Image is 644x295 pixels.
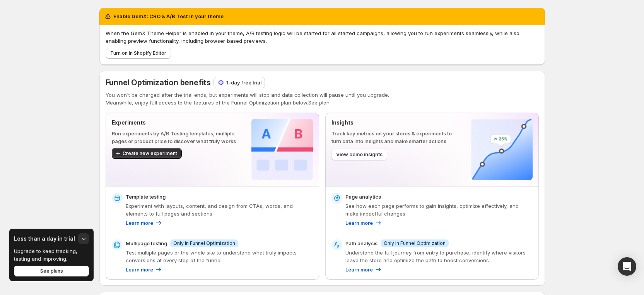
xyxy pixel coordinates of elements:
span: Only in Funnel Optimization [173,240,235,246]
p: 1-day free trial [226,79,261,86]
span: See plans [40,268,63,274]
p: Learn more [126,219,153,227]
p: Upgrade to keep tracking, testing and improving. [14,247,89,263]
button: Turn on in Shopify Editor [106,48,171,59]
span: View demo insights [336,150,383,158]
a: Learn more [126,266,162,273]
p: Track key metrics on your stores & experiments to turn data into insights and make smarter actions [331,130,459,145]
button: View demo insights [331,148,387,160]
p: Meanwhile, enjoy full access to the features of the Funnel Optimization plan below. [106,99,539,106]
p: Learn more [126,266,153,273]
img: Insights [471,119,533,180]
img: 1-day free trial [217,79,225,86]
p: Understand the full journey from entry to purchase, identify where visitors leave the store and o... [345,249,533,264]
span: Create new experiment [123,150,177,157]
div: Open Intercom Messenger [618,257,636,276]
p: You won't be charged after the trial ends, but experiments will stop and data collection will pau... [106,91,539,99]
button: See plans [14,266,89,276]
a: Learn more [126,219,162,227]
p: Experiment with layouts, content, and design from CTAs, words, and elements to full pages and sec... [126,202,313,217]
p: When the GemX Theme Helper is enabled in your theme, A/B testing logic will be started for all st... [106,29,539,45]
h3: Less than a day in trial [14,235,75,243]
p: Page analytics [345,193,381,201]
p: Learn more [345,219,373,227]
img: Experiments [251,119,313,180]
p: See how each page performs to gain insights, optimize effectively, and make impactful changes [345,202,533,217]
p: Experiments [112,119,239,126]
span: Turn on in Shopify Editor [110,50,166,56]
button: Create new experiment [112,148,182,159]
span: Only in Funnel Optimization [384,240,446,246]
span: Funnel Optimization benefits [106,78,211,87]
p: Test multiple pages or the whole site to understand what truly impacts conversions at every step ... [126,249,313,264]
p: Run experiments by A/B Testing templates, multiple pages or product price to discover what truly ... [112,130,239,145]
a: Learn more [345,266,382,273]
a: Learn more [345,219,382,227]
p: Path analysis [345,239,378,247]
p: Template testing [126,193,166,201]
p: Insights [331,119,459,126]
button: See plan [308,99,330,106]
p: Learn more [345,266,373,273]
p: Multipage testing [126,239,167,247]
h2: Enable GemX: CRO & A/B Test in your theme [113,12,224,20]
